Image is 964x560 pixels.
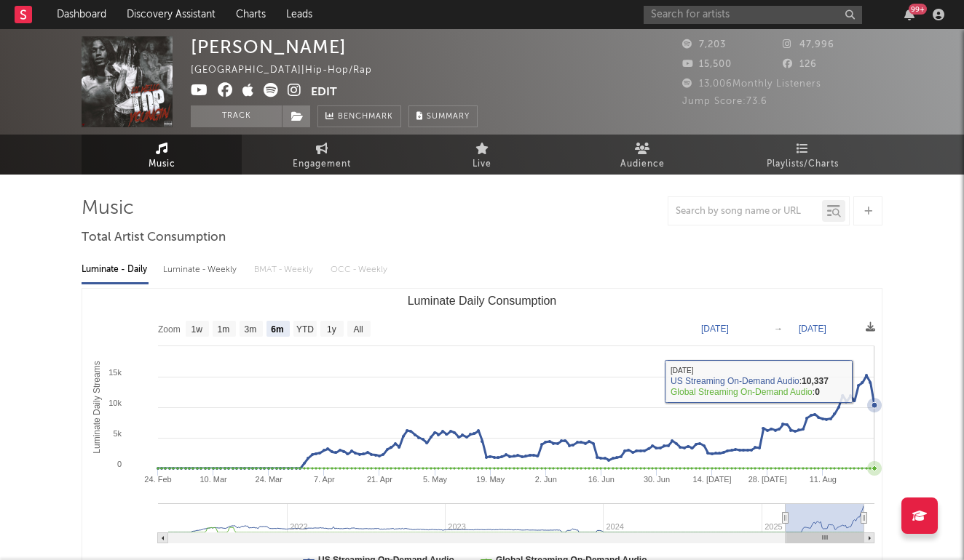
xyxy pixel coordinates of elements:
[682,79,821,89] span: 13,006 Monthly Listeners
[473,156,491,173] span: Live
[799,324,826,334] text: [DATE]
[535,475,557,484] text: 2. Jun
[108,399,122,407] text: 10k
[402,135,562,175] a: Live
[144,475,171,484] text: 24. Feb
[82,257,149,282] div: Luminate - Daily
[82,229,226,247] span: Total Artist Consumption
[767,156,839,173] span: Playlists/Charts
[748,475,787,484] text: 28. [DATE]
[408,295,557,307] text: Luminate Daily Consumption
[82,135,242,175] a: Music
[904,9,914,20] button: 99+
[117,460,122,468] text: 0
[810,475,837,484] text: 11. Aug
[644,6,862,24] input: Search for artists
[296,324,314,335] text: YTD
[476,475,505,484] text: 19. May
[682,40,726,49] span: 7,203
[682,60,732,69] span: 15,500
[317,105,401,127] a: Benchmark
[620,156,665,173] span: Audience
[327,324,336,335] text: 1y
[693,475,732,484] text: 14. [DATE]
[408,105,478,127] button: Summary
[293,156,351,173] span: Engagement
[191,36,347,57] div: [PERSON_NAME]
[644,475,670,484] text: 30. Jun
[199,475,227,484] text: 10. Mar
[256,475,283,484] text: 24. Mar
[149,156,175,173] span: Music
[722,135,882,175] a: Playlists/Charts
[108,368,122,377] text: 15k
[311,83,337,101] button: Edit
[191,324,203,335] text: 1w
[562,135,722,175] a: Audience
[242,135,402,175] a: Engagement
[774,324,783,334] text: →
[783,60,817,69] span: 126
[367,475,392,484] text: 21. Apr
[701,324,729,334] text: [DATE]
[338,108,393,126] span: Benchmark
[218,324,230,335] text: 1m
[783,40,834,49] span: 47,996
[353,324,363,335] text: All
[191,105,282,127] button: Track
[427,113,470,121] span: Summary
[113,429,122,438] text: 5k
[271,324,283,335] text: 6m
[158,324,181,335] text: Zoom
[423,475,448,484] text: 5. May
[909,4,927,15] div: 99 +
[588,475,615,484] text: 16. Jun
[92,361,102,453] text: Luminate Daily Streams
[245,324,257,335] text: 3m
[191,62,389,79] div: [GEOGRAPHIC_DATA] | Hip-Hop/Rap
[668,206,822,217] input: Search by song name or URL
[682,97,767,106] span: Jump Score: 73.6
[314,475,335,484] text: 7. Apr
[163,257,240,282] div: Luminate - Weekly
